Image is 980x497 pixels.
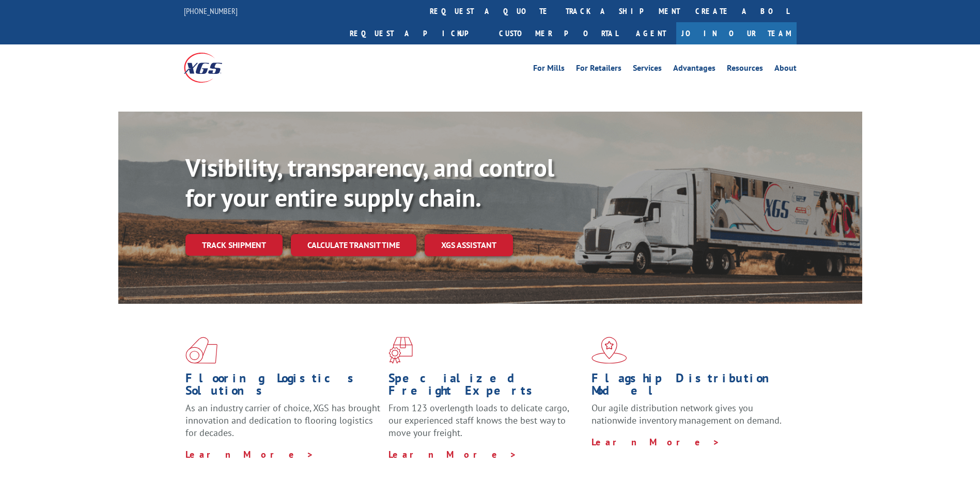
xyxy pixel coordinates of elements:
span: As an industry carrier of choice, XGS has brought innovation and dedication to flooring logistics... [185,402,380,439]
a: Request a pickup [342,22,491,44]
a: Resources [727,64,763,75]
a: Learn More > [592,436,720,448]
a: About [774,64,797,75]
a: Learn More > [388,448,517,460]
a: Join Our Team [676,22,797,44]
img: xgs-icon-flagship-distribution-model-red [592,337,627,364]
a: Customer Portal [491,22,626,44]
a: XGS ASSISTANT [425,234,513,256]
a: Agent [626,22,676,44]
h1: Specialized Freight Experts [388,372,584,402]
img: xgs-icon-focused-on-flooring-red [388,337,413,364]
span: Our agile distribution network gives you nationwide inventory management on demand. [592,402,782,426]
a: Learn More > [185,448,314,460]
a: Advantages [673,64,715,75]
a: [PHONE_NUMBER] [184,6,238,16]
h1: Flagship Distribution Model [592,372,787,402]
h1: Flooring Logistics Solutions [185,372,381,402]
p: From 123 overlength loads to delicate cargo, our experienced staff knows the best way to move you... [388,402,584,448]
img: xgs-icon-total-supply-chain-intelligence-red [185,337,217,364]
a: For Retailers [576,64,621,75]
a: Calculate transit time [291,234,416,256]
a: Services [633,64,662,75]
a: Track shipment [185,234,283,256]
a: For Mills [533,64,565,75]
b: Visibility, transparency, and control for your entire supply chain. [185,151,554,213]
